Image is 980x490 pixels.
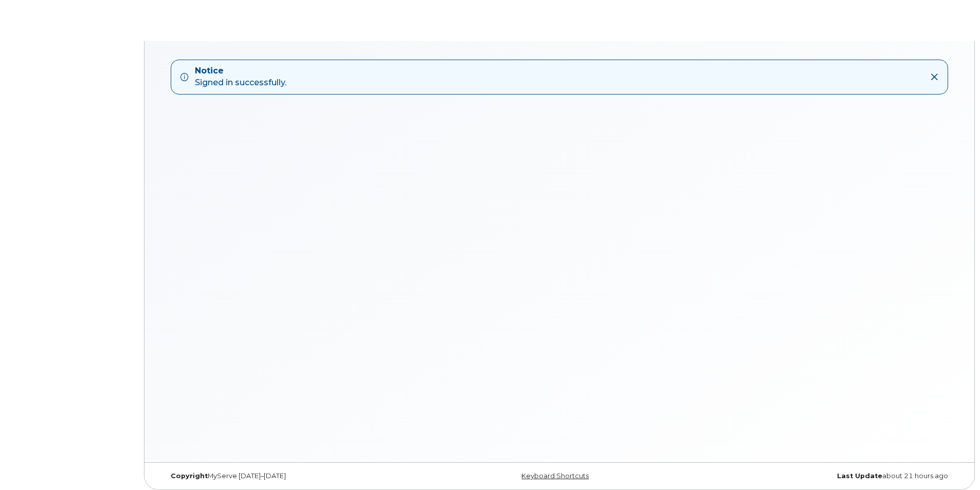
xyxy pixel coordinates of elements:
div: Signed in successfully. [195,65,286,89]
a: Keyboard Shortcuts [521,472,589,480]
div: about 21 hours ago [692,472,956,480]
strong: Notice [195,65,286,77]
div: MyServe [DATE]–[DATE] [163,472,427,480]
strong: Last Update [837,472,882,480]
strong: Copyright [171,472,208,480]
